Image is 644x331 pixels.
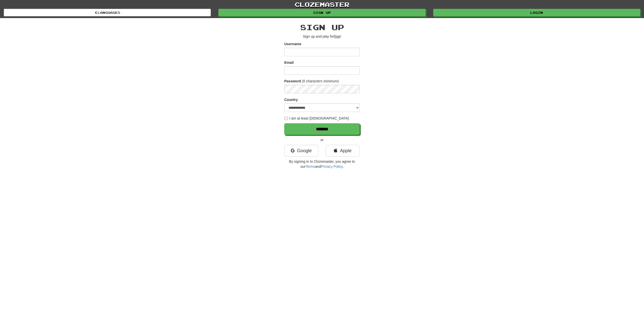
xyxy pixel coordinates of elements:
a: Sign up [218,9,425,16]
p: By signing in to Clozemaster, you agree to our and . [284,159,360,169]
label: I am at least [DEMOGRAPHIC_DATA] [284,116,349,121]
input: I am at least [DEMOGRAPHIC_DATA] [284,117,288,120]
label: Password [284,79,301,84]
label: Username [284,41,301,46]
u: free [334,34,340,38]
label: Country [284,97,298,102]
a: Terms [305,164,315,169]
label: Email [284,60,294,65]
a: Apple [326,145,360,156]
a: Login [433,9,640,16]
p: Sign up and play for ! [284,34,360,39]
p: or [284,137,360,142]
h2: Sign up [284,23,360,31]
em: (6 characters minimum) [302,79,339,83]
a: Google [284,145,318,156]
a: Privacy Policy [321,164,343,169]
a: Languages [4,9,211,16]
